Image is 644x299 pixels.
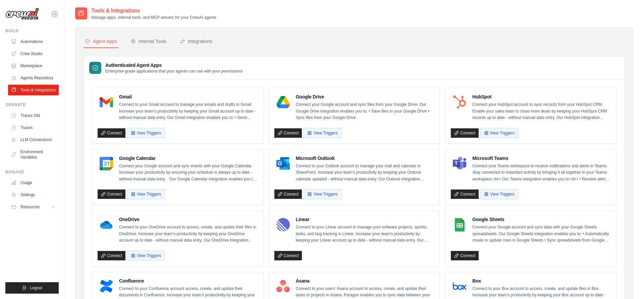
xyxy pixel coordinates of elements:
[129,35,168,48] button: Internal Tools
[127,189,165,199] button: View Triggers
[276,95,290,109] img: Google Drive Logo
[5,102,59,108] div: Operate
[98,251,125,260] a: Connect
[180,38,212,45] div: Integrations
[472,224,611,244] p: Connect your Google account and sync data with your Google Sheets spreadsheets. Our Google Sheets...
[8,73,59,83] a: Agents Repository
[453,95,466,109] img: HubSpot Logo
[8,36,59,47] a: Automations
[451,128,479,138] a: Connect
[8,85,59,95] a: Tools & Integrations
[8,202,59,212] button: Resources
[296,163,434,183] p: Connect to your Outlook account to manage your mail and calendar in SharePoint. Increase your tea...
[130,38,166,45] div: Internal Tools
[296,277,434,284] h4: Asana
[119,277,258,284] h4: Confluence
[296,216,434,223] h4: Linear
[276,280,290,293] img: Asana Logo
[30,285,42,291] span: Logout
[304,189,341,199] button: View Triggers
[276,218,290,231] img: Linear Logo
[91,7,216,15] h2: Tools & Integrations
[8,48,59,59] a: Crew Studio
[274,189,302,199] a: Connect
[276,157,290,170] img: Microsoft Outlook Logo
[8,134,59,145] a: LLM Connections
[100,157,113,170] img: Google Calendar Logo
[296,101,434,121] p: Connect your Google account and sync files from your Google Drive. Our Google Drive integration e...
[472,155,611,162] h4: Microsoft Teams
[274,128,302,138] a: Connect
[100,218,113,231] img: OneDrive Logo
[472,216,611,223] h4: Google Sheets
[105,69,243,74] p: Enterprise-grade applications that your agents can use with your permissions
[453,218,466,231] img: Google Sheets Logo
[480,189,518,199] button: View Triggers
[304,128,341,138] button: View Triggers
[296,93,434,100] h4: Google Drive
[453,157,466,170] img: Microsoft Teams Logo
[472,101,611,121] p: Connect your HubSpot account to sync records from your HubSpot CRM. Enable your sales team to clo...
[296,155,434,162] h4: Microsoft Outlook
[105,62,243,69] h3: Authenticated Agent Apps
[472,277,611,284] h4: Box
[119,163,258,183] p: Connect your Google account and sync events with your Google Calendar. Increase your productivity...
[5,28,59,34] div: Build
[8,146,59,163] a: Environment Variables
[127,251,165,261] button: View Triggers
[20,204,40,210] span: Resources
[119,101,258,121] p: Connect to your Gmail account to manage your emails and drafts in Gmail. Increase your team’s pro...
[8,110,59,121] a: Traces Old
[5,282,59,294] button: Logout
[472,163,611,183] p: Connect your Teams workspace to receive notifications and alerts in Teams. Stay connected to impo...
[119,224,258,244] p: Connect to your OneDrive account to access, create, and update their files in OneDrive. Increase ...
[274,251,302,260] a: Connect
[5,169,59,175] div: Manage
[8,177,59,188] a: Usage
[98,189,125,199] a: Connect
[100,95,113,109] img: Gmail Logo
[472,93,611,100] h4: HubSpot
[8,189,59,200] a: Settings
[296,224,434,244] p: Connect to your Linear account to manage your software projects, sprints, tasks, and bug tracking...
[119,93,258,100] h4: Gmail
[451,251,479,260] a: Connect
[8,60,59,71] a: Marketplace
[98,128,125,138] a: Connect
[8,122,59,133] a: Traces
[119,155,258,162] h4: Google Calendar
[84,35,118,48] button: Agent Apps
[453,280,466,293] img: Box Logo
[480,128,518,138] button: View Triggers
[5,8,39,20] img: Logo
[119,216,258,223] h4: OneDrive
[451,189,479,199] a: Connect
[127,128,165,138] button: View Triggers
[100,280,113,293] img: Confluence Logo
[91,15,216,20] p: Manage apps, internal tools, and MCP servers for your CrewAI agents
[85,38,117,45] div: Agent Apps
[178,35,214,48] button: Integrations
